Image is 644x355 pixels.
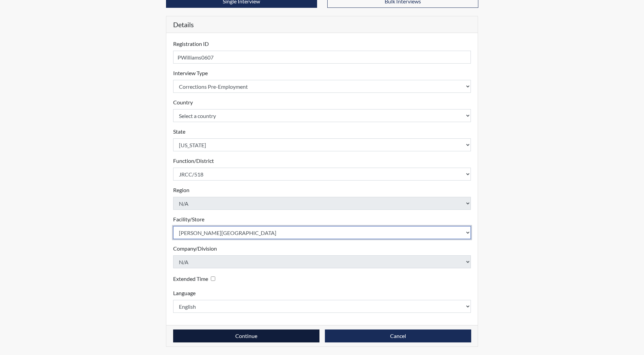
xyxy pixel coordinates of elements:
[173,98,193,106] label: Country
[173,128,185,136] label: State
[325,329,471,342] button: Cancel
[173,275,208,283] label: Extended Time
[173,289,196,297] label: Language
[173,329,319,342] button: Continue
[166,16,478,33] h5: Details
[173,274,218,284] div: Checking this box will provide the interviewee with an accomodation of extra time to answer each ...
[173,215,204,223] label: Facility/Store
[173,69,208,77] label: Interview Type
[173,157,214,165] label: Function/District
[173,244,217,253] label: Company/Division
[173,51,471,64] input: Insert a Registration ID, which needs to be a unique alphanumeric value for each interviewee
[173,40,209,48] label: Registration ID
[173,186,189,194] label: Region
